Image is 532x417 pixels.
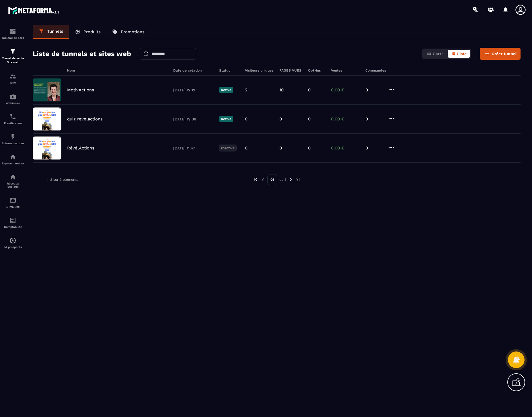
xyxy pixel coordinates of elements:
p: Planificateur [1,122,24,125]
h6: Opt-ins [308,68,325,72]
h6: Visiteurs uniques [245,68,274,72]
a: formationformationTunnel de vente Site web [1,44,24,69]
img: next [295,177,301,182]
img: logo [8,5,60,16]
img: scheduler [9,113,16,120]
p: 0,00 € [331,145,360,151]
img: automations [9,93,16,100]
p: Tunnels [47,29,63,34]
img: social-network [9,174,16,180]
p: 0 [365,87,383,93]
img: next [288,177,293,182]
p: IA prospects [1,245,24,249]
p: Réseaux Sociaux [1,182,24,188]
a: Tunnels [33,25,69,39]
p: Comptabilité [1,225,24,228]
h6: Nom [67,68,167,72]
p: [DATE] 19:08 [173,117,213,121]
a: formationformationTableau de bord [1,24,24,44]
p: 0 [245,116,248,122]
h6: Statut [219,68,239,72]
p: Webinaire [1,101,24,105]
p: [DATE] 12:12 [173,88,213,92]
p: 0 [308,87,311,93]
a: emailemailE-mailing [1,193,24,213]
img: image [33,137,61,160]
h2: Liste de tunnels et sites web [33,48,131,59]
p: 0 [308,145,311,151]
p: 0 [245,145,248,151]
a: schedulerschedulerPlanificateur [1,109,24,129]
p: E-mailing [1,205,24,208]
img: prev [253,177,258,182]
button: Créer tunnel [480,48,521,60]
h6: PAGES VUES [279,68,302,72]
p: 0 [365,116,383,122]
p: Promotions [121,29,145,34]
p: Active [219,87,233,93]
p: Inactive [219,145,237,151]
img: formation [9,28,16,35]
img: email [9,197,16,204]
p: 10 [279,87,284,93]
span: Créer tunnel [492,51,517,57]
img: automations [9,133,16,140]
p: Automatisations [1,142,24,145]
p: 2 [245,87,248,93]
p: Espace membre [1,162,24,165]
p: Tableau de bord [1,36,24,39]
a: automationsautomationsAutomatisations [1,129,24,149]
p: de 1 [279,177,286,182]
img: automations [9,153,16,160]
img: image [33,78,61,101]
span: Liste [457,51,467,56]
h6: Commandes [365,68,386,72]
p: Active [219,116,233,122]
img: image [33,107,61,130]
p: Tunnel de vente Site web [1,56,24,64]
img: accountant [9,217,16,224]
p: [DATE] 11:47 [173,146,213,150]
p: 0 [365,145,383,151]
p: MotivActions [67,87,94,93]
img: prev [260,177,265,182]
a: social-networksocial-networkRéseaux Sociaux [1,169,24,193]
h6: Ventes [331,68,360,72]
a: Promotions [106,25,150,39]
img: formation [9,48,16,55]
p: 1-3 sur 3 éléments [47,178,78,182]
a: automationsautomationsWebinaire [1,89,24,109]
span: Carte [433,51,444,56]
p: 0 [308,116,311,122]
p: 0 [279,116,282,122]
p: 0 [279,145,282,151]
p: 0,00 € [331,116,360,122]
button: Carte [423,50,447,58]
p: CRM [1,81,24,84]
p: 0,00 € [331,87,360,93]
p: RévélActions [67,145,94,151]
img: automations [9,237,16,244]
button: Liste [448,50,470,58]
img: formation [9,73,16,80]
a: Produits [69,25,106,39]
p: 01 [267,174,277,185]
p: quiz revelactions [67,116,103,122]
p: Produits [83,29,101,34]
a: accountantaccountantComptabilité [1,213,24,233]
h6: Date de création [173,68,213,72]
a: formationformationCRM [1,69,24,89]
a: automationsautomationsEspace membre [1,149,24,169]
